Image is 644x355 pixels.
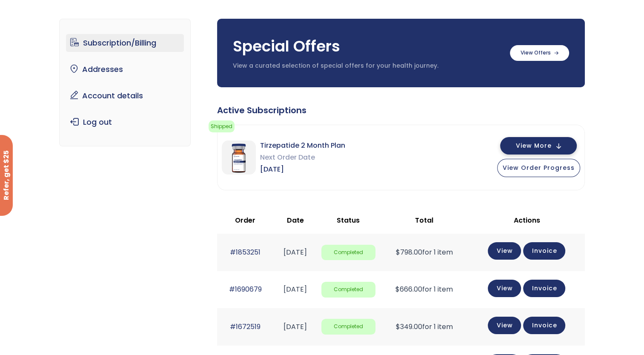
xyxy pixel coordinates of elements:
button: View More [500,137,577,155]
span: Date [287,215,304,225]
span: $ [395,247,400,257]
span: Completed [321,319,375,335]
nav: Account pages [59,19,191,146]
a: View [488,280,521,297]
span: Tirzepatide 2 Month Plan [260,140,345,152]
span: Actions [513,215,540,225]
span: Completed [321,282,375,298]
span: 666.00 [395,284,422,294]
a: Invoice [523,317,565,334]
span: 798.00 [395,247,422,257]
span: Order [235,215,255,225]
span: View More [516,143,552,149]
td: for 1 item [380,271,469,308]
button: View Order Progress [497,159,580,177]
a: View [488,317,521,334]
p: View a curated selection of special offers for your health journey. [233,62,501,70]
div: Active Subscriptions [217,104,585,116]
td: for 1 item [380,234,469,271]
span: $ [395,322,400,332]
a: #1672519 [230,322,260,332]
a: #1690679 [229,284,262,294]
span: Status [337,215,360,225]
a: Invoice [523,242,565,260]
a: Log out [66,113,184,131]
span: Total [415,215,433,225]
span: 349.00 [395,322,422,332]
span: Shipped [209,120,235,132]
span: Next Order Date [260,152,345,163]
a: Account details [66,87,184,105]
span: Completed [321,245,375,261]
span: [DATE] [260,163,345,175]
span: View Order Progress [503,163,575,172]
time: [DATE] [283,247,307,257]
a: Addresses [66,60,184,78]
time: [DATE] [283,322,307,332]
a: View [488,242,521,260]
time: [DATE] [283,284,307,294]
a: Subscription/Billing [66,34,184,52]
a: #1853251 [230,247,260,257]
span: $ [395,284,400,294]
h3: Special Offers [233,36,501,57]
a: Invoice [523,280,565,297]
td: for 1 item [380,308,469,345]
